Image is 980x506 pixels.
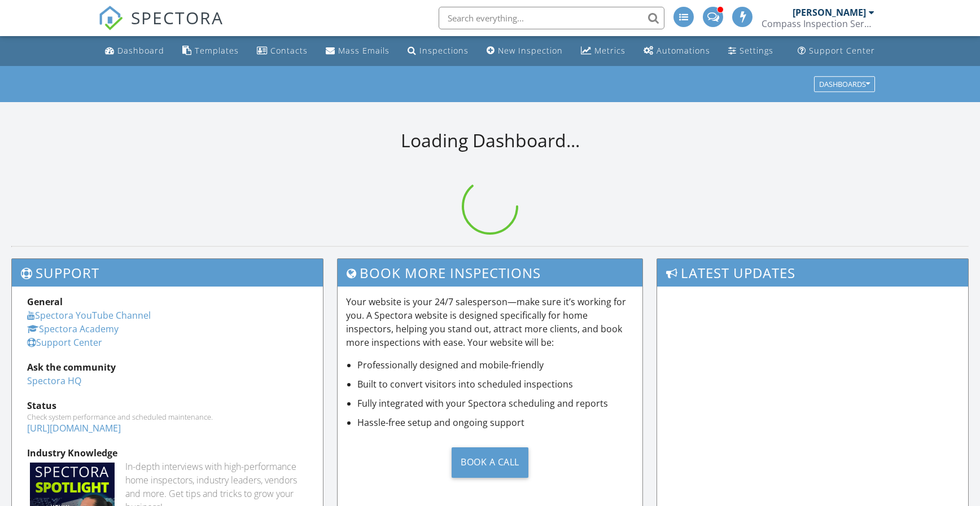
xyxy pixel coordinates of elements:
h3: Support [12,259,323,287]
div: Mass Emails [338,45,390,56]
li: Built to convert visitors into scheduled inspections [357,377,633,391]
strong: General [27,296,63,308]
div: Compass Inspection Services [762,18,874,29]
div: Inspections [419,45,469,56]
a: Support Center [793,41,880,61]
div: Ask the community [27,360,308,374]
a: Book a Call [346,438,633,486]
a: [URL][DOMAIN_NAME] [27,422,121,434]
a: Dashboard [100,41,169,61]
a: Contacts [252,41,312,61]
img: The Best Home Inspection Software - Spectora [98,6,123,30]
div: Dashboard [117,45,164,56]
div: Settings [740,45,773,56]
a: Templates [178,41,243,61]
div: [PERSON_NAME] [793,7,866,18]
input: Search everything... [439,7,664,29]
div: Metrics [594,45,625,56]
div: Industry Knowledge [27,446,308,460]
div: Check system performance and scheduled maintenance. [27,412,308,421]
p: Your website is your 24/7 salesperson—make sure it’s working for you. A Spectora website is desig... [346,295,633,349]
a: Support Center [27,336,102,349]
button: Dashboards [814,76,875,92]
div: Book a Call [452,447,528,478]
a: Spectora Academy [27,323,119,335]
div: Dashboards [819,80,870,88]
a: Settings [724,41,778,61]
a: Metrics [576,41,630,61]
li: Professionally designed and mobile-friendly [357,358,633,372]
a: Mass Emails [321,41,394,61]
div: Templates [195,45,239,56]
div: New Inspection [498,45,563,56]
div: Contacts [270,45,308,56]
a: Inspections [403,41,473,61]
div: Status [27,399,308,412]
h3: Book More Inspections [338,259,642,287]
a: Spectora YouTube Channel [27,309,151,322]
div: Automations [657,45,710,56]
li: Fully integrated with your Spectora scheduling and reports [357,397,633,410]
a: Automations (Advanced) [639,41,715,61]
div: Support Center [809,45,875,56]
li: Hassle-free setup and ongoing support [357,416,633,429]
h3: Latest Updates [657,259,968,287]
a: Spectora HQ [27,375,81,387]
a: SPECTORA [98,15,224,39]
span: SPECTORA [131,6,224,29]
a: New Inspection [482,41,567,61]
